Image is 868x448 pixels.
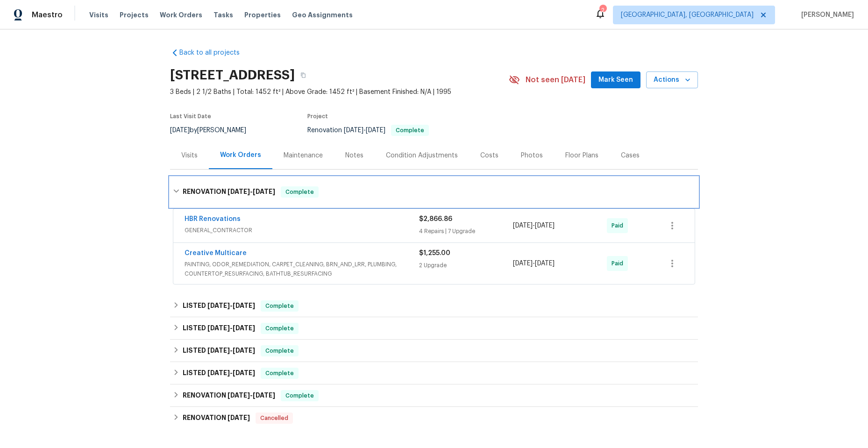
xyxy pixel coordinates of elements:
[292,10,353,20] span: Geo Assignments
[170,71,295,80] h2: [STREET_ADDRESS]
[170,48,260,57] a: Back to all projects
[612,259,627,268] span: Paid
[262,369,298,378] span: Complete
[621,151,640,160] div: Cases
[170,317,698,340] div: LISTED [DATE]-[DATE]Complete
[183,412,250,424] h6: RENOVATION
[535,222,555,229] span: [DATE]
[207,325,230,331] span: [DATE]
[207,347,255,354] span: -
[183,186,275,198] h6: RENOVATION
[170,127,190,134] span: [DATE]
[366,127,385,134] span: [DATE]
[233,370,255,376] span: [DATE]
[284,151,323,160] div: Maintenance
[183,345,255,356] h6: LISTED
[185,260,419,278] span: PAINTING, ODOR_REMEDIATION, CARPET_CLEANING, BRN_AND_LRR, PLUMBING, COUNTERTOP_RESURFACING, BATHT...
[282,391,318,400] span: Complete
[228,188,250,195] span: [DATE]
[170,340,698,362] div: LISTED [DATE]-[DATE]Complete
[170,384,698,407] div: RENOVATION [DATE]-[DATE]Complete
[392,128,428,133] span: Complete
[207,302,230,309] span: [DATE]
[207,347,230,354] span: [DATE]
[183,323,255,334] h6: LISTED
[233,325,255,331] span: [DATE]
[513,222,533,229] span: [DATE]
[170,177,698,207] div: RENOVATION [DATE]-[DATE]Complete
[185,250,247,256] a: Creative Multicare
[344,127,385,134] span: -
[213,12,233,18] span: Tasks
[480,151,498,160] div: Costs
[233,347,255,354] span: [DATE]
[228,392,250,398] span: [DATE]
[513,221,555,230] span: -
[262,301,298,311] span: Complete
[32,10,63,20] span: Maestro
[207,370,255,376] span: -
[220,150,261,160] div: Work Orders
[183,368,255,379] h6: LISTED
[386,151,458,160] div: Condition Adjustments
[344,127,363,134] span: [DATE]
[256,413,292,423] span: Cancelled
[526,75,585,85] span: Not seen [DATE]
[207,325,255,331] span: -
[612,221,627,230] span: Paid
[654,74,690,86] span: Actions
[170,407,698,429] div: RENOVATION [DATE]Cancelled
[244,10,281,20] span: Properties
[120,10,149,20] span: Projects
[170,362,698,384] div: LISTED [DATE]-[DATE]Complete
[307,114,328,119] span: Project
[170,114,211,119] span: Last Visit Date
[170,87,509,97] span: 3 Beds | 2 1/2 Baths | Total: 1452 ft² | Above Grade: 1452 ft² | Basement Finished: N/A | 1995
[89,10,108,20] span: Visits
[307,127,429,134] span: Renovation
[513,259,555,268] span: -
[228,392,275,398] span: -
[181,151,198,160] div: Visits
[646,71,698,89] button: Actions
[419,216,452,222] span: $2,866.86
[183,390,275,401] h6: RENOVATION
[185,226,419,235] span: GENERAL_CONTRACTOR
[253,188,275,195] span: [DATE]
[535,260,555,267] span: [DATE]
[419,250,450,256] span: $1,255.00
[419,227,513,236] div: 4 Repairs | 7 Upgrade
[295,67,312,84] button: Copy Address
[185,216,241,222] a: HBR Renovations
[797,10,854,20] span: [PERSON_NAME]
[253,392,275,398] span: [DATE]
[419,261,513,270] div: 2 Upgrade
[521,151,543,160] div: Photos
[621,10,754,20] span: [GEOGRAPHIC_DATA], [GEOGRAPHIC_DATA]
[183,300,255,312] h6: LISTED
[207,370,230,376] span: [DATE]
[228,188,275,195] span: -
[262,324,298,333] span: Complete
[228,414,250,421] span: [DATE]
[565,151,598,160] div: Floor Plans
[345,151,363,160] div: Notes
[207,302,255,309] span: -
[170,125,257,136] div: by [PERSON_NAME]
[599,6,606,15] div: 2
[513,260,533,267] span: [DATE]
[598,74,633,86] span: Mark Seen
[170,295,698,317] div: LISTED [DATE]-[DATE]Complete
[282,187,318,197] span: Complete
[591,71,640,89] button: Mark Seen
[160,10,202,20] span: Work Orders
[262,346,298,356] span: Complete
[233,302,255,309] span: [DATE]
